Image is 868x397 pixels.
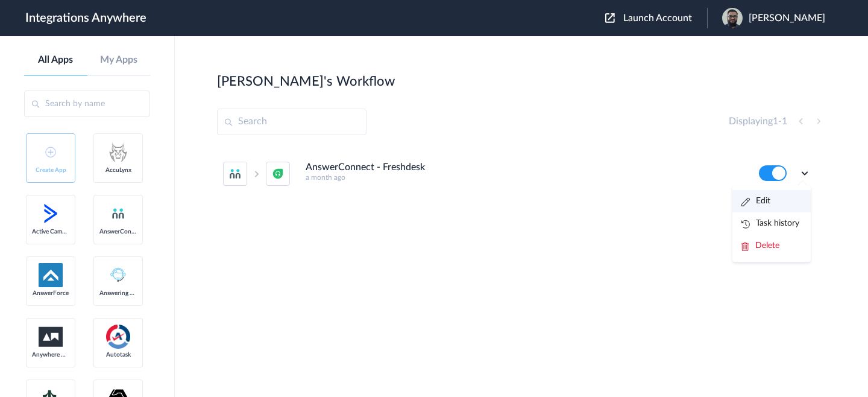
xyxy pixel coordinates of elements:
img: launch-acct-icon.svg [605,13,615,23]
h4: AnswerConnect - Freshdesk [306,162,425,173]
span: Delete [755,241,779,250]
a: Task history [741,219,799,227]
span: Create App [32,167,69,174]
h2: [PERSON_NAME]'s Workflow [217,74,395,89]
span: 1 [773,116,778,126]
img: add-icon.svg [45,147,56,157]
span: AccuLynx [99,167,137,174]
input: Search [217,109,366,135]
img: af-app-logo.svg [39,263,63,287]
img: 6bc42ec6-7740-4fa3-91e9-94c56f2047da.jpeg [722,8,743,28]
span: Autotask [99,351,137,358]
span: 1 [782,116,787,126]
span: [PERSON_NAME] [749,13,825,24]
span: Answering Service [99,290,137,297]
h1: Integrations Anywhere [25,11,146,25]
img: answerconnect-logo.svg [111,206,125,221]
a: My Apps [87,54,151,66]
img: aww.png [39,327,63,347]
a: Edit [741,197,770,205]
img: active-campaign-logo.svg [39,202,63,226]
button: Launch Account [605,13,707,24]
span: Launch Account [623,13,692,23]
a: All Apps [24,54,87,66]
span: Anywhere Works [32,351,69,358]
span: Active Campaign [32,228,69,235]
h4: Displaying - [729,116,787,127]
span: AnswerConnect [99,228,137,235]
img: autotask.png [106,325,130,349]
h5: a month ago [306,173,743,182]
span: AnswerForce [32,290,69,297]
img: Answering_service.png [106,263,130,287]
img: acculynx-logo.svg [106,140,130,164]
input: Search by name [24,91,150,117]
